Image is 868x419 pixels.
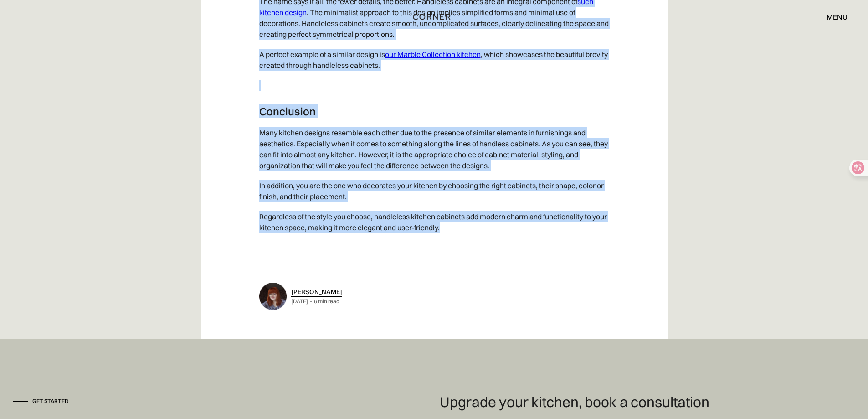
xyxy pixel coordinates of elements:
[817,9,847,25] div: menu
[259,75,609,95] p: ‍
[259,207,609,238] p: Regardless of the style you choose, handleless kitchen cabinets add modern charm and functionalit...
[291,298,308,305] div: [DATE]
[259,238,609,258] p: ‍
[259,176,609,207] p: In addition, you are the one who decorates your kitchen by choosing the right cabinets, their sha...
[291,288,342,296] a: [PERSON_NAME]
[314,298,339,305] div: 6 min read
[827,13,847,21] div: menu
[259,104,609,118] h3: Conclusion
[310,298,312,305] div: -
[32,398,69,405] div: Get started
[440,393,709,411] h4: Upgrade your kitchen, book a consultation
[259,123,609,176] p: Many kitchen designs resemble each other due to the presence of similar elements in furnishings a...
[403,11,466,23] a: home
[259,44,609,75] p: A perfect example of a similar design is , which showcases the beautiful brevity created through ...
[385,50,481,59] a: our Marble Collection kitchen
